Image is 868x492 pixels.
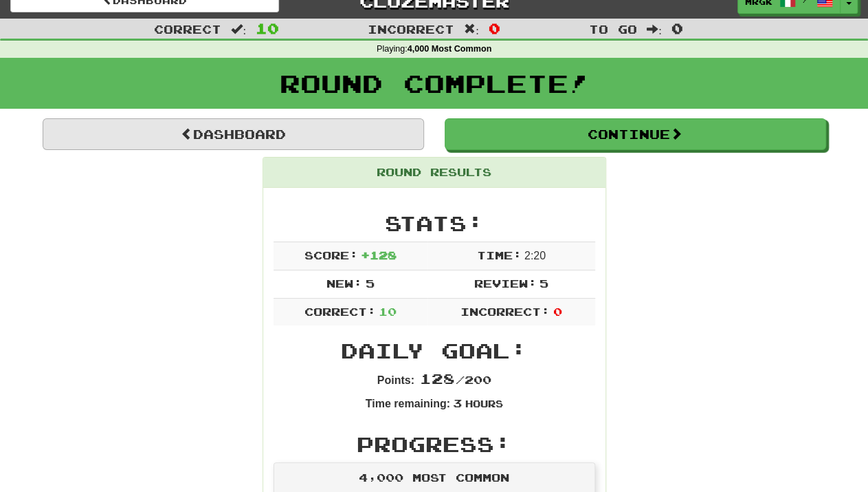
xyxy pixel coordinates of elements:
[465,398,502,409] small: Hours
[589,22,637,36] span: To go
[647,23,662,35] span: :
[304,305,375,318] span: Correct:
[553,305,561,318] span: 0
[420,370,455,387] span: 128
[274,212,595,235] h2: Stats:
[274,433,595,456] h2: Progress:
[464,23,479,35] span: :
[304,248,357,261] span: Score:
[474,277,536,290] span: Review:
[453,396,462,409] span: 3
[489,20,500,36] span: 0
[379,305,397,318] span: 10
[366,398,450,409] strong: Time remaining:
[408,44,491,54] strong: 4,000 Most Common
[154,22,221,36] span: Correct
[365,277,374,290] span: 5
[43,118,424,150] a: Dashboard
[524,250,546,261] span: 2 : 20
[476,248,521,261] span: Time:
[420,373,491,386] span: / 200
[539,277,548,290] span: 5
[274,339,595,362] h2: Daily Goal:
[368,22,454,36] span: Incorrect
[231,23,246,35] span: :
[460,305,550,318] span: Incorrect:
[263,158,605,188] div: Round Results
[326,277,362,290] span: New:
[445,118,826,150] button: Continue
[377,374,414,386] strong: Points:
[5,69,863,97] h1: Round Complete!
[256,20,279,36] span: 10
[671,20,683,36] span: 0
[361,248,397,261] span: + 128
